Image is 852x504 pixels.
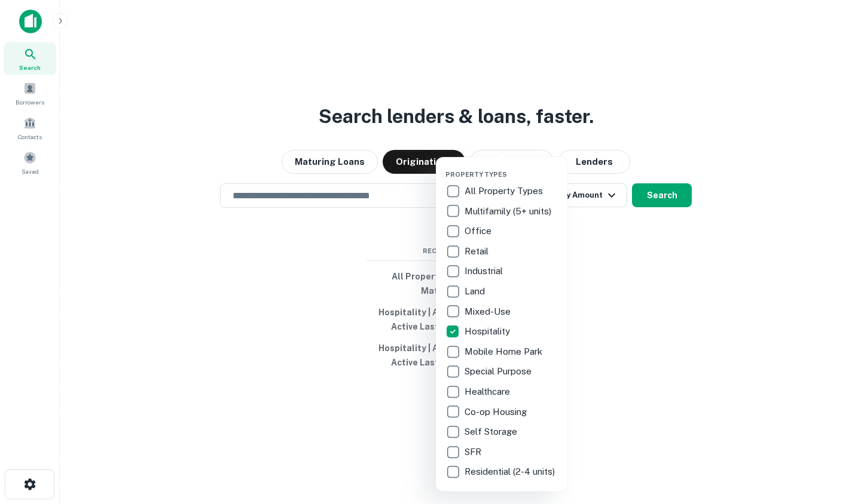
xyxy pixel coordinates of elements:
p: Healthcare [465,385,512,399]
iframe: Chat Widget [792,408,852,466]
span: Property Types [445,171,507,178]
p: Self Storage [465,425,520,439]
p: Hospitality [465,324,512,339]
p: Mobile Home Park [465,345,545,359]
p: Special Purpose [465,364,534,379]
p: Retail [465,244,491,259]
p: Office [465,224,494,238]
p: Industrial [465,264,505,278]
p: Residential (2-4 units) [465,465,557,479]
p: Co-op Housing [465,405,529,419]
p: Multifamily (5+ units) [465,204,554,219]
p: Land [465,284,487,299]
p: All Property Types [465,184,545,198]
p: SFR [465,445,484,459]
p: Mixed-Use [465,305,513,319]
